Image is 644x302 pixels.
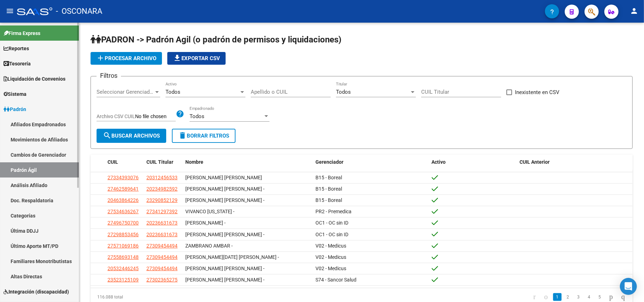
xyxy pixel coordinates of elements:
span: B15 - Boreal [315,186,342,192]
span: Sistema [4,90,27,98]
span: 27558693148 [108,254,139,260]
span: PR2 - Premedica [315,209,352,214]
span: V02 - Medicus [315,266,346,271]
a: go to previous page [541,293,551,301]
span: 20532446245 [108,266,139,271]
span: Tesorería [4,60,31,68]
span: 20236631673 [146,220,178,226]
span: Todos [190,113,204,120]
span: OC1 - OC sin ID [315,232,348,237]
span: 27341297392 [146,209,178,214]
span: [PERSON_NAME] [PERSON_NAME] - [185,232,265,237]
a: 2 [564,293,572,301]
a: 4 [585,293,593,301]
span: 23290852129 [146,197,178,203]
a: go to next page [606,293,616,301]
a: go to first page [530,293,539,301]
span: Gerenciador [315,159,343,165]
span: Todos [166,89,180,95]
span: Reportes [4,45,29,52]
mat-icon: file_download [173,54,181,62]
span: 27309454494 [146,266,178,271]
span: Nombre [185,159,203,165]
span: 27334393076 [108,175,139,180]
span: ZAMBRANO AMBAR - [185,243,233,249]
mat-icon: delete [178,131,187,140]
span: [PERSON_NAME][DATE] [PERSON_NAME] - [185,254,279,260]
span: 27462589641 [108,186,139,192]
span: S74 - Sancor Salud [315,277,356,283]
span: CUIL [108,159,118,165]
span: Exportar CSV [173,55,220,62]
span: - OSCONARA [56,4,102,19]
span: Archivo CSV CUIL [97,114,135,119]
span: PADRON -> Padrón Agil (o padrón de permisos y liquidaciones) [91,35,341,45]
a: 3 [574,293,583,301]
h3: Filtros [97,71,121,81]
span: 27302365275 [146,277,178,283]
span: [PERSON_NAME] - [185,220,226,226]
mat-icon: help [176,110,184,118]
span: Liquidación de Convenios [4,75,65,83]
span: 27571069186 [108,243,139,249]
span: 20236631673 [146,232,178,237]
span: [PERSON_NAME] [PERSON_NAME] [185,175,262,180]
span: [PERSON_NAME] [PERSON_NAME] - [185,186,265,192]
span: Procesar archivo [96,55,156,62]
span: Buscar Archivos [103,133,160,139]
span: 20312456533 [146,175,178,180]
span: V02 - Medicus [315,254,346,260]
mat-icon: add [96,54,105,62]
span: Integración (discapacidad) [4,288,69,296]
span: [PERSON_NAME] [PERSON_NAME] - [185,277,265,283]
span: Firma Express [4,29,40,37]
div: Open Intercom Messenger [620,278,637,295]
span: 27309454494 [146,243,178,249]
span: Padrón [4,105,26,113]
span: Todos [336,89,351,95]
span: B15 - Boreal [315,197,342,203]
a: 5 [596,293,604,301]
span: 20234982592 [146,186,178,192]
input: Archivo CSV CUIL [135,114,176,120]
span: Activo [432,159,446,165]
mat-icon: search [103,131,111,140]
mat-icon: person [630,7,638,15]
span: 27298853456 [108,232,139,237]
span: VIVANCO [US_STATE] - [185,209,234,214]
span: [PERSON_NAME] [PERSON_NAME] - [185,266,265,271]
span: Borrar Filtros [178,133,229,139]
span: CUIL Titular [146,159,173,165]
span: Seleccionar Gerenciador [97,89,154,95]
span: [PERSON_NAME] [PERSON_NAME] - [185,197,265,203]
span: CUIL Anterior [520,159,550,165]
span: 27534636267 [108,209,139,214]
button: Exportar CSV [167,52,226,65]
span: V02 - Medicus [315,243,346,249]
span: Inexistente en CSV [515,88,559,97]
a: 1 [553,293,562,301]
span: B15 - Boreal [315,175,342,180]
span: 27496750700 [108,220,139,226]
span: 27309454494 [146,254,178,260]
datatable-header-cell: Gerenciador [313,155,429,170]
button: Buscar Archivos [97,129,166,143]
datatable-header-cell: CUIL [105,155,144,170]
datatable-header-cell: Nombre [182,155,313,170]
button: Borrar Filtros [172,129,236,143]
datatable-header-cell: Activo [429,155,517,170]
a: go to last page [618,293,628,301]
span: 23523125109 [108,277,139,283]
datatable-header-cell: CUIL Anterior [517,155,633,170]
span: OC1 - OC sin ID [315,220,348,226]
mat-icon: menu [6,7,14,15]
button: Procesar archivo [91,52,162,65]
span: 20463864226 [108,197,139,203]
datatable-header-cell: CUIL Titular [144,155,182,170]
